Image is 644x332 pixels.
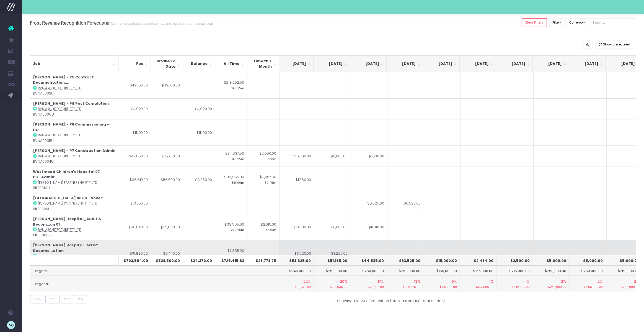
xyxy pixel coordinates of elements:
[33,101,109,106] strong: [PERSON_NAME] - P9 Post Completion
[278,240,314,266] td: $3,220.00
[119,167,151,193] td: $66,610.00
[30,55,119,72] th: Job: activate to sort column ascending
[314,265,350,276] td: $250,000.00
[38,201,97,206] abbr: Billard Leece Partnership Pty Ltd
[61,295,74,304] button: Print
[314,240,351,266] td: $3,220.00
[33,216,101,227] strong: [PERSON_NAME] Hospital_Audit & Recom...on 01
[38,86,81,90] abbr: BVN Architecture Pty Ltd
[317,284,347,289] small: -$198,835.00
[119,119,151,145] td: $11,100.00
[247,167,279,193] td: $9,057.50
[30,72,119,98] td: : BVNA0032U
[183,255,215,265] th: $34,370.00
[33,242,98,253] strong: [PERSON_NAME] Hospital_Artist Docume...ation
[151,167,183,193] td: $56,500.00
[340,279,347,284] span: 20%
[426,284,457,289] small: -$150,000.00
[460,55,496,72] th: Jan 26: activate to sort column ascending
[350,55,387,72] th: Oct 25: activate to sort column ascending
[119,98,151,119] td: $4,920.00
[215,255,247,265] th: $725,415.83
[247,145,279,167] td: $2,650.00
[215,55,247,72] th: All Time: activate to sort column ascending
[423,255,460,265] th: $15,000.00
[247,255,279,265] th: $23,778.75
[151,55,183,72] th: Intake To Date: activate to sort column ascending
[278,214,314,240] td: $10,000.00
[38,154,81,159] abbr: BVN Architecture Pty Ltd
[570,255,606,265] th: $5,000.00
[378,279,384,284] span: 17%
[33,169,100,180] strong: Westmead Children's Hopsital 07 PS...Admin
[572,284,603,289] small: -$255,000.00
[7,321,15,329] img: images/default_profile_image.png
[314,55,350,72] th: Sep 25: activate to sort column ascending
[119,214,151,240] td: $96,840.00
[38,107,81,111] abbr: BVN Architecture Pty Ltd
[33,75,94,85] strong: [PERSON_NAME] - P5 Contract Documentation...
[387,193,424,214] td: $6,525.00
[569,55,606,72] th: Apr 26: activate to sort column ascending
[231,85,244,90] small: 949h15m
[119,255,151,265] th: $793,594.00
[314,214,351,240] td: $10,000.00
[75,295,87,304] button: PDF
[570,265,606,276] td: $260,000.00
[119,240,151,266] td: $15,880.00
[38,254,81,258] abbr: BVN Architecture Pty Ltd
[387,55,423,72] th: Nov 25: activate to sort column ascending
[64,297,71,302] span: Print
[350,255,387,265] th: $44,585.00
[38,133,81,137] abbr: BVN Architecture Pty Ltd
[230,180,244,185] small: 435h00m
[606,255,643,265] th: $5,000.00
[215,167,247,193] td: $98,665.00
[533,55,569,72] th: Mar 26: activate to sort column ascending
[30,276,279,291] td: Target %
[277,55,314,72] th: Aug 25: activate to sort column ascending
[33,122,109,132] strong: [PERSON_NAME] - P8 Commissioning + HO
[247,214,279,240] td: $2,015.00
[183,167,215,193] td: $8,350.00
[30,119,119,145] td: : BVNA0035U
[30,265,279,276] td: Targets
[277,255,314,265] th: $53,625.00
[277,265,314,276] td: $245,000.00
[414,279,420,284] span: 13%
[460,265,496,276] td: $165,000.00
[30,214,119,240] td: : MULT0002U
[78,297,84,302] span: PDF
[215,145,247,167] td: $34,637.50
[30,193,119,214] td: : BILE0020U
[265,180,276,185] small: 39h15m
[33,195,102,201] strong: [GEOGRAPHIC_DATA] 08 PS...dover
[598,279,603,284] span: 2%
[606,55,642,72] th: May 26: activate to sort column ascending
[337,295,445,304] div: Showing 1 to 20 of 20 entries (filtered from 108 total entries)
[280,284,311,289] small: -$191,375.00
[303,279,311,284] span: 22%
[231,253,244,258] small: 36h30m
[110,20,213,26] small: Define recognised revenue per job and report on the financial year
[423,265,460,276] td: $165,000.00
[119,193,151,214] td: $13,050.00
[353,284,384,289] small: -$215,415.00
[533,265,570,276] td: $250,000.00
[496,265,533,276] td: $215,000.00
[247,55,279,72] th: Time this Month: activate to sort column ascending
[30,167,119,193] td: : BILE0019U
[452,279,457,284] span: 9%
[589,18,636,27] input: Search...
[314,255,350,265] th: $51,165.00
[183,119,215,145] td: $11,100.00
[463,284,493,289] small: -$162,566.00
[266,156,276,161] small: 11h00m
[183,98,215,119] td: $4,920.00
[351,145,387,167] td: $5,100.00
[151,145,183,167] td: $25,750.00
[566,18,589,27] button: Currency
[387,255,423,265] th: $33,525.00
[151,72,183,98] td: $49,160.00
[231,227,244,232] small: 279h15m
